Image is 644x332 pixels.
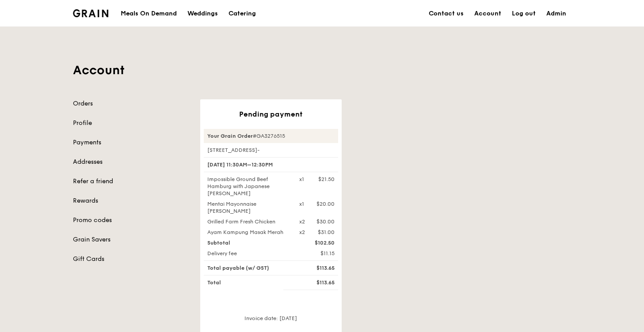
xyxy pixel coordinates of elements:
strong: Your Grain Order [207,133,253,139]
a: Weddings [182,0,223,27]
img: Grain [73,9,109,17]
div: $31.00 [318,229,335,236]
div: #GA3276515 [204,129,338,143]
div: Weddings [187,0,218,27]
div: $11.15 [294,250,340,257]
div: $113.65 [294,279,340,286]
div: $30.00 [316,218,335,225]
h1: Account [73,62,572,78]
a: Payments [73,138,190,147]
a: Orders [73,99,190,108]
a: Addresses [73,158,190,166]
div: $21.50 [318,176,335,183]
div: x2 [299,218,305,225]
div: Subtotal [202,239,294,246]
a: Rewards [73,196,190,205]
span: Total payable (w/ GST) [207,265,269,271]
div: Catering [229,0,256,27]
a: Log out [507,0,541,27]
div: Meals On Demand [121,0,177,27]
div: Ayam Kampung Masak Merah [202,229,294,236]
a: Grain Savers [73,235,190,244]
div: Impossible Ground Beef Hamburg with Japanese [PERSON_NAME] [202,176,294,197]
div: Mentai Mayonnaise [PERSON_NAME] [202,200,294,215]
a: Promo codes [73,216,190,225]
div: $102.50 [294,239,340,246]
div: Total [202,279,294,286]
div: Grilled Farm Fresh Chicken [202,218,294,225]
div: Pending payment [204,110,338,118]
div: [STREET_ADDRESS]- [204,147,338,154]
a: Account [469,0,507,27]
a: Contact us [423,0,469,27]
a: Admin [541,0,572,27]
div: $20.00 [316,200,335,207]
a: Catering [223,0,261,27]
a: Profile [73,119,190,128]
div: x1 [299,176,304,183]
div: Invoice date: [DATE] [204,315,338,329]
div: $113.65 [294,264,340,272]
a: Gift Cards [73,255,190,264]
a: Refer a friend [73,177,190,186]
div: x1 [299,200,304,207]
div: [DATE] 11:30AM–12:30PM [204,157,338,172]
div: x2 [299,229,305,236]
div: Delivery fee [202,250,294,257]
